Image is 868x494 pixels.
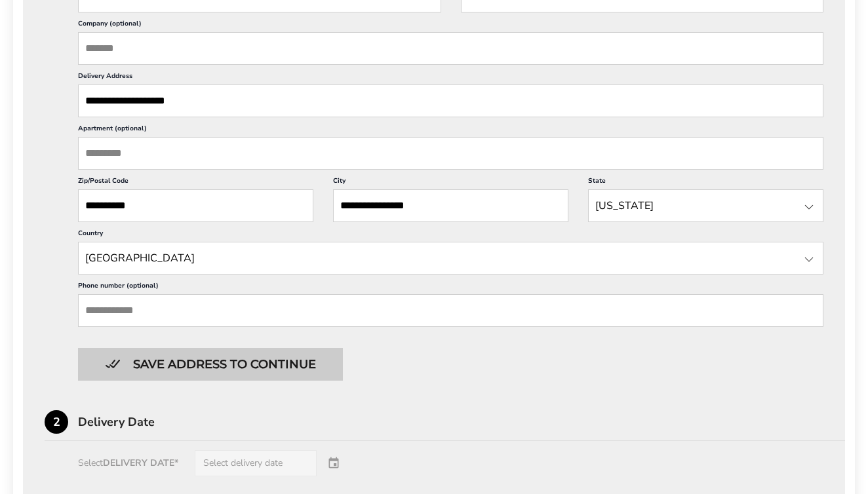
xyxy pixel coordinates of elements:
input: State [588,189,823,222]
div: 2 [45,410,68,434]
input: Company [78,32,823,65]
label: Apartment (optional) [78,124,823,137]
label: Zip/Postal Code [78,176,313,189]
label: Delivery Address [78,71,823,85]
button: Button save address [78,348,343,381]
input: State [78,242,823,275]
input: ZIP [78,189,313,222]
label: State [588,176,823,189]
input: City [333,189,568,222]
div: Delivery Date [78,416,845,428]
input: Delivery Address [78,85,823,117]
label: Company (optional) [78,19,823,32]
input: Apartment [78,137,823,170]
label: Country [78,229,823,242]
label: Phone number (optional) [78,281,823,294]
label: City [333,176,568,189]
